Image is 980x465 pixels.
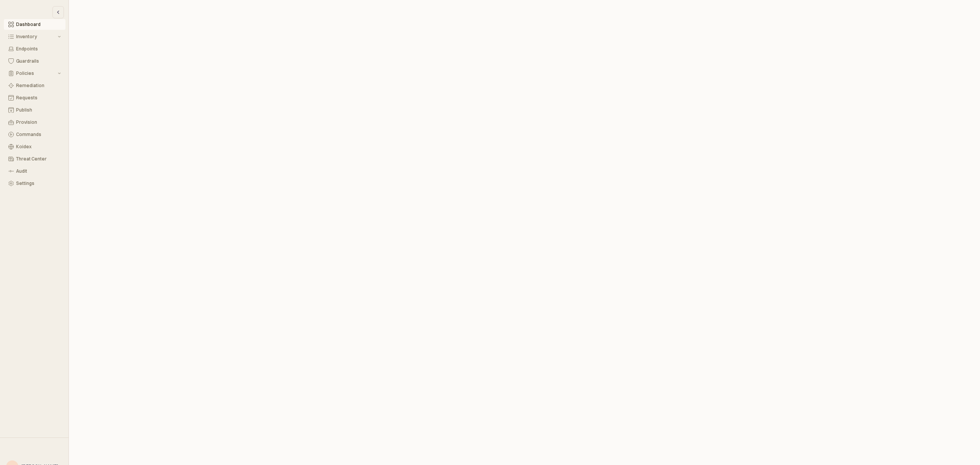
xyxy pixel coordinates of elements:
div: Endpoints [16,46,61,52]
button: Provision [4,117,65,128]
button: Dashboard [4,19,65,30]
button: Threat Center [4,154,65,164]
div: Requests [16,95,61,100]
button: Settings [4,178,65,189]
div: Policies [16,71,56,76]
div: Settings [16,181,61,186]
div: Commands [16,132,61,137]
div: Remediation [16,83,61,88]
div: Publish [16,107,61,113]
button: Commands [4,129,65,140]
div: Koidex [16,144,61,149]
button: Endpoints [4,44,65,54]
div: Audit [16,169,61,174]
button: Inventory [4,31,65,42]
button: Koidex [4,141,65,152]
button: Audit [4,166,65,177]
button: Policies [4,68,65,79]
button: Requests [4,92,65,103]
button: Remediation [4,80,65,91]
div: Provision [16,120,61,125]
button: Publish [4,105,65,115]
button: Guardrails [4,56,65,66]
div: Guardrails [16,58,61,64]
div: Dashboard [16,22,61,27]
div: Inventory [16,34,56,39]
div: Threat Center [16,156,61,162]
